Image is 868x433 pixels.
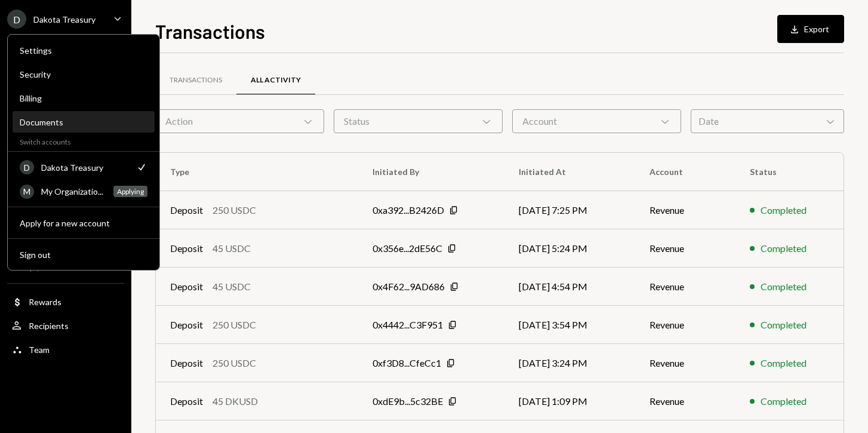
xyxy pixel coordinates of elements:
[170,203,203,217] div: Deposit
[20,218,147,228] div: Apply for a new account
[213,356,256,370] div: 250 USDC
[41,162,128,173] div: Dakota Treasury
[358,153,504,191] th: Initiated By
[373,318,443,332] div: 0x4442...C3F951
[155,65,236,96] a: Transactions
[373,356,441,370] div: 0xf3D8...CfeCc1
[170,241,203,256] div: Deposit
[13,244,155,266] button: Sign out
[8,135,159,146] div: Switch accounts
[13,39,155,61] a: Settings
[761,318,807,332] div: Completed
[735,153,844,191] th: Status
[41,186,106,196] div: My Organizatio...
[213,241,251,256] div: 45 USDC
[155,19,265,43] h1: Transactions
[33,14,96,24] div: Dakota Treasury
[20,250,147,260] div: Sign out
[635,191,735,229] td: Revenue
[155,109,324,133] div: Action
[777,15,844,43] button: Export
[334,109,503,133] div: Status
[635,153,735,191] th: Account
[170,394,203,409] div: Deposit
[504,229,635,268] td: [DATE] 5:24 PM
[635,382,735,420] td: Revenue
[504,382,635,420] td: [DATE] 1:09 PM
[20,45,147,56] div: Settings
[20,185,34,199] div: M
[7,10,26,29] div: D
[13,180,155,202] a: MMy Organizatio...Applying
[156,153,358,191] th: Type
[20,117,147,127] div: Documents
[170,75,222,85] div: Transactions
[7,315,124,336] a: Recipients
[13,87,155,109] a: Billing
[504,344,635,382] td: [DATE] 3:24 PM
[7,339,124,360] a: Team
[761,356,807,370] div: Completed
[20,160,34,174] div: D
[251,75,301,85] div: All Activity
[29,297,61,307] div: Rewards
[691,109,844,133] div: Date
[13,213,155,234] button: Apply for a new account
[504,306,635,344] td: [DATE] 3:54 PM
[512,109,681,133] div: Account
[635,344,735,382] td: Revenue
[29,345,50,355] div: Team
[635,229,735,268] td: Revenue
[13,63,155,85] a: Security
[635,306,735,344] td: Revenue
[761,280,807,294] div: Completed
[213,394,258,409] div: 45 DKUSD
[170,356,203,370] div: Deposit
[373,394,443,409] div: 0xdE9b...5c32BE
[504,153,635,191] th: Initiated At
[213,318,256,332] div: 250 USDC
[761,394,807,409] div: Completed
[7,291,124,312] a: Rewards
[113,186,147,197] div: Applying
[504,191,635,229] td: [DATE] 7:25 PM
[761,203,807,217] div: Completed
[635,268,735,306] td: Revenue
[504,268,635,306] td: [DATE] 4:54 PM
[20,69,147,79] div: Security
[20,93,147,103] div: Billing
[373,280,445,294] div: 0x4F62...9AD686
[170,318,203,332] div: Deposit
[170,280,203,294] div: Deposit
[373,241,442,256] div: 0x356e...2dE56C
[13,111,155,133] a: Documents
[236,65,315,96] a: All Activity
[213,203,256,217] div: 250 USDC
[213,280,251,294] div: 45 USDC
[29,321,69,331] div: Recipients
[761,241,807,256] div: Completed
[373,203,444,217] div: 0xa392...B2426D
